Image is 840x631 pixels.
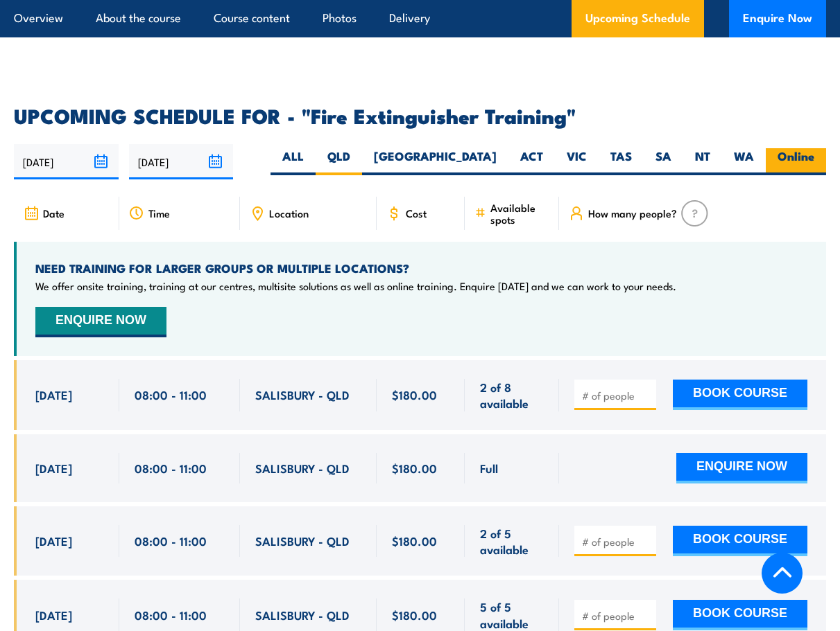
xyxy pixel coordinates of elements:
span: Available spots [490,202,549,225]
span: SALISBURY - QLD [255,533,350,549]
span: 2 of 5 available [480,525,544,558]
input: # of people [582,535,651,549]
label: WA [722,148,766,175]
span: [DATE] [35,533,72,549]
label: NT [683,148,722,175]
button: BOOK COURSE [673,380,807,410]
label: ACT [508,148,555,175]
span: 08:00 - 11:00 [135,460,207,476]
button: BOOK COURSE [673,526,807,556]
span: SALISBURY - QLD [255,607,350,623]
button: BOOK COURSE [673,600,807,630]
span: [DATE] [35,460,72,476]
input: # of people [582,389,651,402]
label: SA [644,148,683,175]
span: SALISBURY - QLD [255,386,350,402]
span: [DATE] [35,607,72,623]
button: ENQUIRE NOW [35,307,166,337]
label: Online [766,148,826,175]
p: We offer onsite training, training at our centres, multisite solutions as well as online training... [35,279,676,293]
button: ENQUIRE NOW [676,453,807,483]
span: 08:00 - 11:00 [135,386,207,402]
span: 08:00 - 11:00 [135,607,207,623]
label: VIC [555,148,599,175]
label: [GEOGRAPHIC_DATA] [362,148,508,175]
span: Time [148,207,170,219]
label: QLD [316,148,362,175]
span: 5 of 5 available [480,598,544,631]
span: $180.00 [392,607,437,623]
span: 08:00 - 11:00 [135,533,207,549]
label: ALL [271,148,316,175]
h4: NEED TRAINING FOR LARGER GROUPS OR MULTIPLE LOCATIONS? [35,260,676,276]
input: # of people [582,609,651,623]
label: TAS [599,148,644,175]
span: Cost [406,207,427,219]
input: From date [14,144,119,179]
span: [DATE] [35,386,72,402]
span: Location [269,207,309,219]
span: $180.00 [392,533,437,549]
input: To date [129,144,234,179]
span: Full [480,460,498,476]
span: 2 of 8 available [480,379,544,411]
span: How many people? [588,207,677,219]
span: $180.00 [392,386,437,402]
h2: UPCOMING SCHEDULE FOR - "Fire Extinguisher Training" [14,106,826,124]
span: Date [43,207,65,219]
span: SALISBURY - QLD [255,460,350,476]
span: $180.00 [392,460,437,476]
